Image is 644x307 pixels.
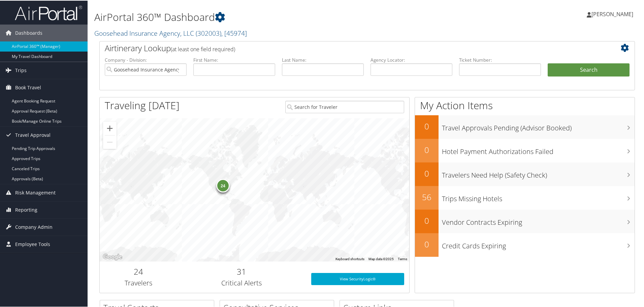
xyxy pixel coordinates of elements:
[282,56,364,63] label: Last Name:
[193,56,275,63] label: First Name:
[368,256,394,260] span: Map data ©2025
[548,63,630,76] button: Search
[105,42,585,53] h2: Airtinerary Lookup
[101,252,124,261] img: Google
[171,45,235,52] span: (at least one field required)
[182,265,301,277] h2: 31
[442,143,635,156] h3: Hotel Payment Authorizations Failed
[415,191,439,202] h2: 56
[415,238,439,249] h2: 0
[15,61,27,78] span: Trips
[15,184,56,201] span: Risk Management
[103,121,117,134] button: Zoom in
[15,235,50,252] span: Employee Tools
[442,214,635,226] h3: Vendor Contracts Expiring
[442,119,635,132] h3: Travel Approvals Pending (Advisor Booked)
[591,10,633,17] span: [PERSON_NAME]
[415,209,635,233] a: 0Vendor Contracts Expiring
[415,120,439,131] h2: 0
[15,24,42,41] span: Dashboards
[15,218,53,235] span: Company Admin
[415,162,635,185] a: 0Travelers Need Help (Safety Check)
[415,98,635,112] h1: My Action Items
[371,56,452,63] label: Agency Locator:
[415,144,439,155] h2: 0
[105,278,172,287] h3: Travelers
[415,167,439,179] h2: 0
[182,278,301,287] h3: Critical Alerts
[94,9,458,24] h1: AirPortal 360™ Dashboard
[105,56,187,63] label: Company - Division:
[285,100,404,113] input: Search for Traveler
[442,237,635,250] h3: Credit Cards Expiring
[15,79,41,95] span: Book Travel
[15,4,82,20] img: airportal-logo.png
[15,126,51,143] span: Travel Approval
[101,252,124,261] a: Open this area in Google Maps (opens a new window)
[442,190,635,203] h3: Trips Missing Hotels
[415,185,635,209] a: 56Trips Missing Hotels
[105,98,180,112] h1: Traveling [DATE]
[335,256,364,261] button: Keyboard shortcuts
[196,28,221,37] span: ( 302003 )
[415,233,635,256] a: 0Credit Cards Expiring
[221,28,247,37] span: , [ 45974 ]
[103,135,117,148] button: Zoom out
[587,3,640,24] a: [PERSON_NAME]
[459,56,541,63] label: Ticket Number:
[15,201,37,218] span: Reporting
[415,214,439,226] h2: 0
[105,265,172,277] h2: 24
[415,138,635,162] a: 0Hotel Payment Authorizations Failed
[94,28,247,37] a: Goosehead Insurance Agency, LLC
[415,115,635,138] a: 0Travel Approvals Pending (Advisor Booked)
[442,166,635,179] h3: Travelers Need Help (Safety Check)
[311,272,404,284] a: View SecurityLogic®
[216,178,230,191] div: 24
[398,256,407,260] a: Terms (opens in new tab)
